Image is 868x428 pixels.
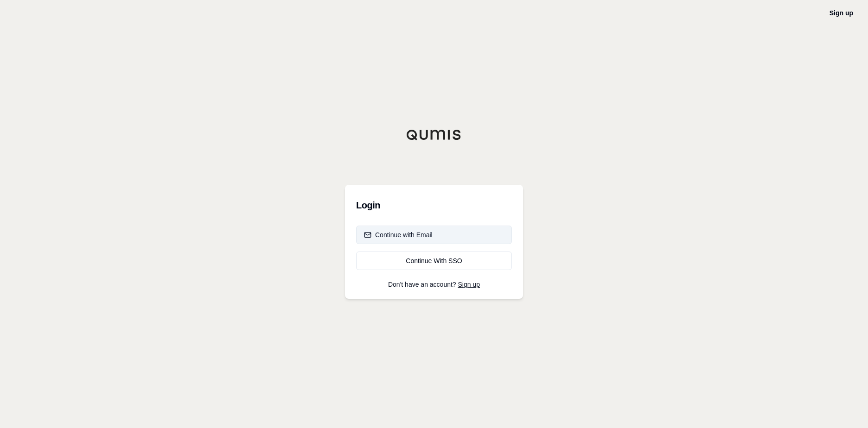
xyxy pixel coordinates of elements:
[406,129,462,140] img: Qumis
[364,256,504,265] div: Continue With SSO
[356,281,512,288] p: Don't have an account?
[356,196,512,214] h3: Login
[356,252,512,270] a: Continue With SSO
[364,230,433,239] div: Continue with Email
[356,226,512,244] button: Continue with Email
[830,9,853,17] a: Sign up
[458,281,480,288] a: Sign up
